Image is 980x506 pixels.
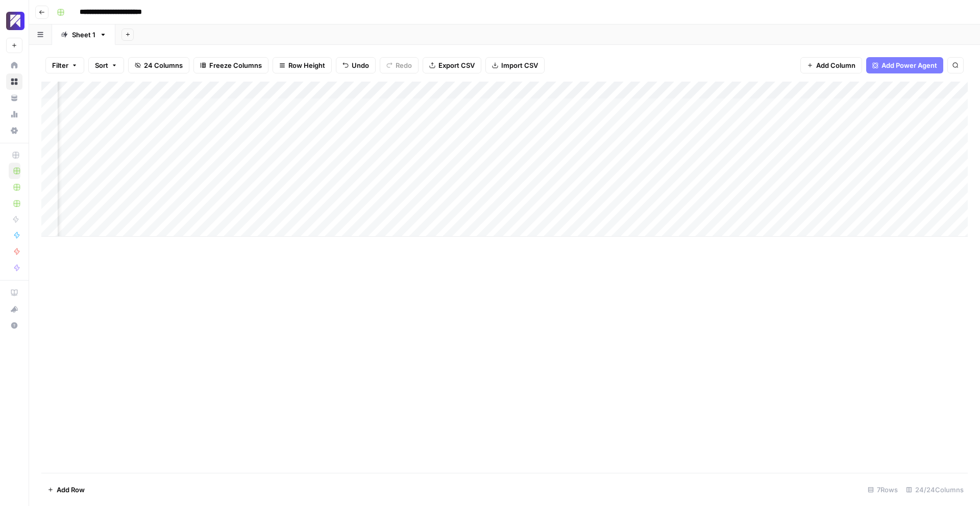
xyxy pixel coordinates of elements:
div: 7 Rows [864,482,902,498]
button: Import CSV [485,57,545,73]
span: Add Power Agent [881,60,937,70]
button: Workspace: Overjet - Test [6,8,22,34]
span: Add Column [816,60,855,70]
img: Overjet - Test Logo [6,12,24,30]
span: Export CSV [438,60,475,70]
button: 24 Columns [128,57,189,73]
button: Export CSV [423,57,481,73]
div: 24/24 Columns [902,482,968,498]
a: Browse [6,73,22,90]
span: Redo [396,60,412,70]
button: Redo [380,57,419,73]
button: Sort [88,57,124,73]
button: Row Height [273,57,332,73]
a: Sheet 1 [52,24,115,45]
span: Sort [95,60,108,70]
a: AirOps Academy [6,285,22,301]
button: Add Row [41,482,91,498]
button: Filter [45,57,84,73]
button: Add Power Agent [866,57,943,73]
span: Freeze Columns [209,60,262,70]
span: Filter [52,60,68,70]
span: Add Row [57,485,85,495]
span: Undo [352,60,369,70]
span: Import CSV [501,60,538,70]
a: Your Data [6,90,22,106]
div: What's new? [7,301,22,317]
button: Add Column [800,57,862,73]
button: Freeze Columns [193,57,268,73]
a: Usage [6,106,22,122]
a: Settings [6,122,22,139]
span: Row Height [288,60,325,70]
button: What's new? [6,301,22,317]
button: Undo [336,57,376,73]
span: 24 Columns [144,60,183,70]
button: Help + Support [6,317,22,334]
div: Sheet 1 [72,30,95,40]
a: Home [6,57,22,73]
